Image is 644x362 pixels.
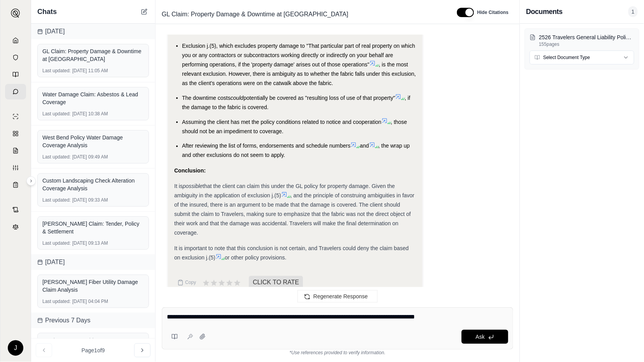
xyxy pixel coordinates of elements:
[140,7,149,16] button: New Chat
[313,293,368,299] span: Regenerate Response
[249,276,303,289] span: CLICK TO RATE
[297,290,378,303] button: Regenerate Response
[231,95,243,101] span: could
[159,8,448,21] div: Edit Title
[42,336,144,352] div: Employee Auto Accident Coverage Analysis
[5,143,26,158] a: Claim Coverage
[8,5,23,21] button: Expand sidebar
[31,313,155,328] div: Previous 7 Days
[477,9,509,16] span: Hide Citations
[42,278,144,294] div: [PERSON_NAME] Fiber Utility Damage Claim Analysis
[462,330,508,344] button: Ask
[182,119,407,134] span: , those should not be an impediment to coverage.
[360,143,369,149] span: and
[174,193,415,236] span: , and the principle of construing ambiguities in favor of the insured, there is an argument to be...
[42,111,71,117] span: Last updated:
[162,350,513,356] div: *Use references provided to verify information.
[174,183,183,190] span: It is
[26,176,36,186] button: Expand sidebar
[5,50,26,65] a: Documents Vault
[42,111,144,117] div: [DATE] 10:38 AM
[185,280,196,286] span: Copy
[530,33,634,47] button: 2526 Travelers General Liability Policy.pdf155pages
[42,134,144,149] div: West Bend Policy Water Damage Coverage Analysis
[174,168,206,174] strong: Conclusion:
[5,126,26,141] a: Policy Comparisons
[183,183,203,190] em: possible
[174,245,409,261] span: It is important to note that this conclusion is not certain, and Travelers could deny the claim b...
[5,219,26,235] a: Legal Search Engine
[31,24,155,39] div: [DATE]
[42,240,71,246] span: Last updated:
[182,143,410,158] span: , the wrap up and other exclusions do not seem to apply.
[42,298,71,305] span: Last updated:
[42,197,71,203] span: Last updated:
[42,298,144,305] div: [DATE] 04:04 PM
[476,334,485,340] span: Ask
[42,47,144,63] div: GL Claim: Property Damage & Downtime at [GEOGRAPHIC_DATA]
[5,177,26,193] a: Coverage Table
[42,240,144,246] div: [DATE] 09:13 AM
[5,67,26,82] a: Prompt Library
[174,183,395,199] span: that the client can claim this under the GL policy for property damage. Given the ambiguity in th...
[42,154,71,160] span: Last updated:
[42,154,144,160] div: [DATE] 09:49 AM
[11,9,20,18] img: Expand sidebar
[82,346,105,354] span: Page 1 of 9
[182,43,415,68] span: Exclusion j.(5), which excludes property damage to "That particular part of real property on whic...
[182,95,410,110] span: , if the damage to the fabric is covered.
[5,84,26,99] a: Chat
[5,33,26,48] a: Home
[5,202,26,218] a: Contract Analysis
[42,68,144,74] div: [DATE] 11:05 AM
[42,197,144,203] div: [DATE] 09:33 AM
[526,6,563,17] h3: Documents
[37,6,57,17] span: Chats
[182,119,381,125] span: Assuming the client has met the policy conditions related to notice and cooperation
[42,177,144,192] div: Custom Landscaping Check Alteration Coverage Analysis
[243,95,395,101] span: potentially be covered as "resulting loss of use of that property"
[539,33,634,41] p: 2526 Travelers General Liability Policy.pdf
[174,275,199,291] button: Copy
[182,143,350,149] span: After reviewing the list of forms, endorsements and schedule numbers
[42,90,144,106] div: Water Damage Claim: Asbestos & Lead Coverage
[42,68,71,74] span: Last updated:
[159,8,352,21] span: GL Claim: Property Damage & Downtime at [GEOGRAPHIC_DATA]
[225,255,287,261] span: or other policy provisions.
[182,61,416,86] span: , is the most relevant exclusion. However, there is ambiguity as to whether the fabric falls unde...
[8,340,23,356] div: J
[539,41,634,47] p: 155 pages
[5,160,26,176] a: Custom Report
[628,6,638,17] span: 1
[31,254,155,270] div: [DATE]
[42,220,144,235] div: [PERSON_NAME] Claim: Tender, Policy & Settlement
[5,109,26,124] a: Single Policy
[182,95,231,101] span: The downtime costs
